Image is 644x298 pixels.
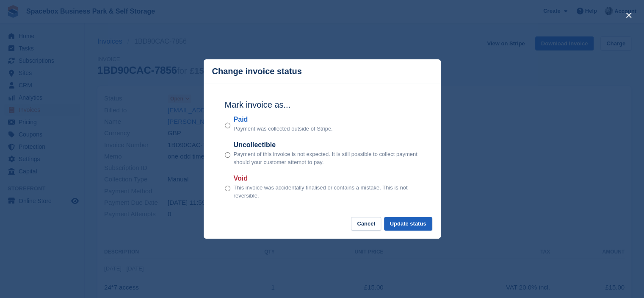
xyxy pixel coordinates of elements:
h2: Mark invoice as... [225,98,420,111]
label: Uncollectible [234,140,420,150]
button: Cancel [351,217,381,231]
label: Paid [234,114,333,125]
button: close [622,8,636,22]
button: Update status [384,217,432,231]
p: Change invoice status [212,67,302,76]
p: Payment of this invoice is not expected. It is still possible to collect payment should your cust... [234,150,420,167]
p: Payment was collected outside of Stripe. [234,125,333,133]
label: Void [234,173,420,184]
p: This invoice was accidentally finalised or contains a mistake. This is not reversible. [234,184,420,200]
